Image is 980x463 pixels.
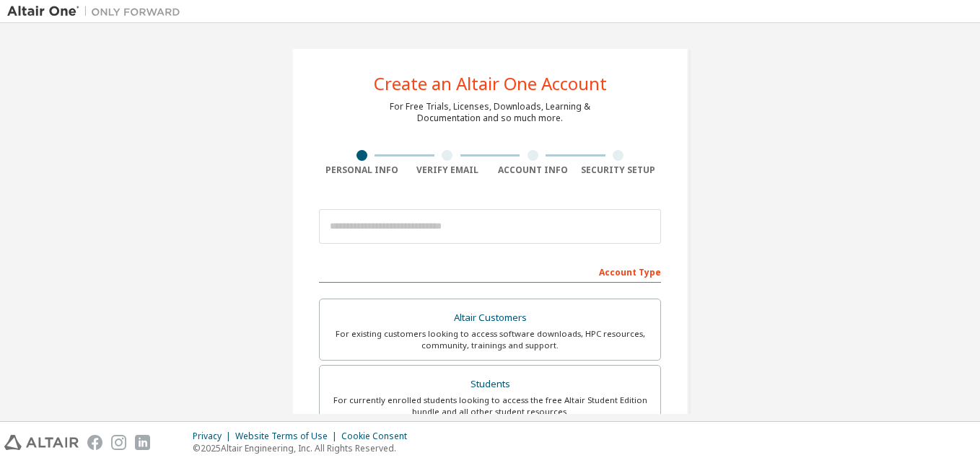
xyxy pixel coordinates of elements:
[193,431,235,442] div: Privacy
[4,435,79,450] img: altair_logo.svg
[328,308,652,328] div: Altair Customers
[319,260,661,283] div: Account Type
[328,374,652,394] div: Students
[111,435,126,450] img: instagram.svg
[87,435,102,450] img: facebook.svg
[7,4,188,19] img: Altair One
[490,164,576,176] div: Account Info
[390,101,590,124] div: For Free Trials, Licenses, Downloads, Learning & Documentation and so much more.
[135,435,150,450] img: linkedin.svg
[576,164,662,176] div: Security Setup
[235,431,341,442] div: Website Terms of Use
[328,394,652,418] div: For currently enrolled students looking to access the free Altair Student Edition bundle and all ...
[319,164,405,176] div: Personal Info
[193,442,416,454] p: © 2025 Altair Engineering, Inc. All Rights Reserved.
[341,431,416,442] div: Cookie Consent
[374,75,607,92] div: Create an Altair One Account
[328,328,652,351] div: For existing customers looking to access software downloads, HPC resources, community, trainings ...
[405,164,491,176] div: Verify Email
